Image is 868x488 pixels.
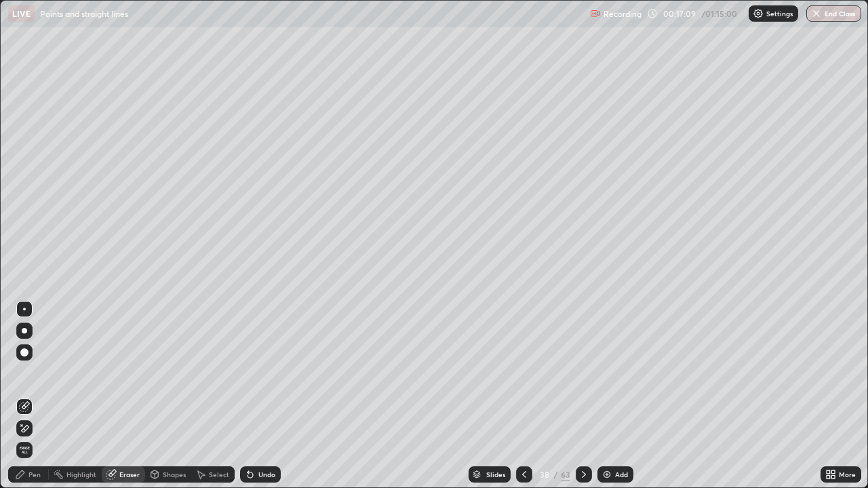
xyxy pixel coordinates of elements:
img: add-slide-button [601,469,612,480]
div: More [839,471,856,478]
img: recording.375f2c34.svg [590,8,601,19]
img: class-settings-icons [753,8,764,19]
img: end-class-cross [811,8,822,19]
p: Recording [604,9,642,19]
div: Slides [486,471,505,478]
div: Shapes [163,471,186,478]
div: Add [615,471,628,478]
p: Points and straight lines [40,8,128,19]
p: Settings [766,10,793,17]
div: Select [209,471,229,478]
div: / [554,470,558,479]
span: Erase all [17,446,32,454]
div: 63 [561,468,570,481]
p: LIVE [12,8,31,19]
div: Highlight [66,471,96,478]
div: Eraser [119,471,140,478]
div: 38 [538,470,551,479]
div: Pen [28,471,41,478]
button: End Class [806,5,861,22]
div: Undo [258,471,275,478]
